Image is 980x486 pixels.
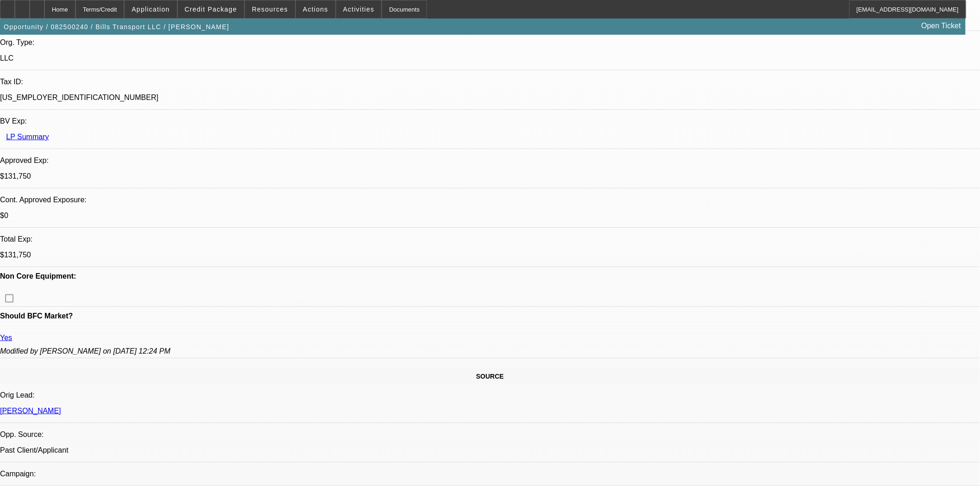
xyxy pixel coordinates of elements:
button: Actions [296,0,335,18]
a: LP Summary [6,133,49,141]
a: Open Ticket [918,18,965,34]
span: Actions [303,6,328,13]
span: Activities [343,6,375,13]
span: Application [132,6,170,13]
button: Activities [336,0,382,18]
span: Resources [252,6,288,13]
span: Credit Package [185,6,237,13]
button: Application [125,0,176,18]
button: Resources [245,0,295,18]
button: Credit Package [178,0,244,18]
span: SOURCE [476,373,504,380]
span: Opportunity / 082500240 / Bills Transport LLC / [PERSON_NAME] [4,23,229,31]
